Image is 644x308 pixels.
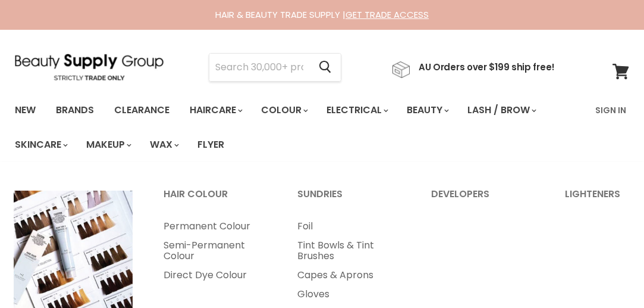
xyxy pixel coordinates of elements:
button: Search [309,54,341,81]
a: Developers [416,185,548,214]
a: Sign In [588,98,633,123]
a: Tint Bowls & Tint Brushes [282,236,414,266]
a: Wax [141,132,186,157]
ul: Main menu [282,217,414,304]
a: Colour [252,98,315,123]
a: Flyer [189,132,233,157]
a: Haircare [181,98,250,123]
a: Electrical [318,98,395,123]
ul: Main menu [6,93,588,162]
a: Brands [47,98,103,123]
iframe: Gorgias live chat messenger [585,252,632,296]
a: Sundries [282,185,414,214]
a: Hair Colour [149,185,280,214]
input: Search [209,54,309,81]
a: Permanent Colour [149,217,280,236]
a: Semi-Permanent Colour [149,236,280,266]
a: Capes & Aprons [282,266,414,285]
a: Beauty [398,98,456,123]
a: Lash / Brow [458,98,544,123]
a: GET TRADE ACCESS [345,8,429,21]
a: Direct Dye Colour [149,266,280,285]
a: Foil [282,217,414,236]
a: Skincare [6,132,75,157]
form: Product [209,53,341,82]
a: New [6,98,45,123]
ul: Main menu [149,217,280,285]
a: Makeup [77,132,139,157]
a: Gloves [282,285,414,304]
a: Clearance [105,98,178,123]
